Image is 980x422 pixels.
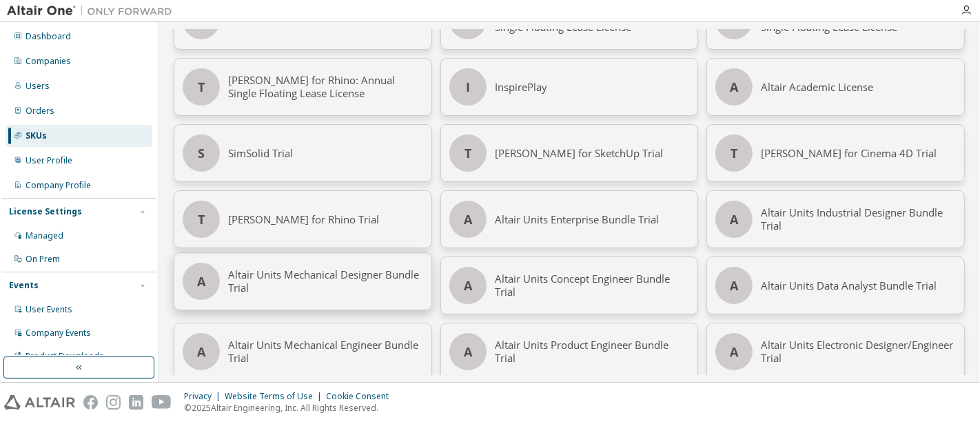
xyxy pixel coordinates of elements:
div: Altair Academic License [761,59,956,115]
button: AAltair Units Product Engineer Bundle Trial [440,323,699,381]
div: User Profile [25,155,72,166]
div: On Prem [25,254,60,265]
div: Altair Units Mechanical Engineer Bundle Trial [228,323,423,380]
img: youtube.svg [152,395,172,410]
div: Altair Units Mechanical Designer Bundle Trial [228,253,423,310]
button: SSimSolid Trial [174,124,432,182]
div: Altair Units Industrial Designer Bundle Trial [761,191,956,248]
span: S [198,148,205,159]
div: Product Downloads [25,351,104,362]
button: T[PERSON_NAME] for SketchUp Trial [440,124,699,182]
button: AAltair Units Mechanical Engineer Bundle Trial [174,323,432,381]
img: instagram.svg [106,395,121,410]
div: Altair Units Concept Engineer Bundle Trial [495,257,690,314]
div: [PERSON_NAME] for SketchUp Trial [495,125,690,181]
img: facebook.svg [83,395,98,410]
button: AAltair Units Industrial Designer Bundle Trial [706,190,965,248]
img: altair_logo.svg [4,395,75,410]
span: A [197,346,205,357]
div: Altair Units Electronic Designer/Engineer Trial [761,323,956,380]
span: A [730,346,738,357]
div: Company Profile [25,180,91,191]
div: License Settings [9,206,82,217]
div: SKUs [25,130,47,141]
div: [PERSON_NAME] for Cinema 4D Trial [761,125,956,181]
div: Altair Units Product Engineer Bundle Trial [495,323,690,380]
div: [PERSON_NAME] for Rhino: Annual Single Floating Lease License [228,59,423,115]
button: AAltair Units Electronic Designer/Engineer Trial [706,323,965,381]
div: Events [9,280,39,291]
div: SimSolid Trial [228,125,423,181]
div: Privacy [184,391,225,402]
div: Managed [25,230,63,241]
div: InspirePlay [495,59,690,115]
span: T [731,148,737,159]
button: T[PERSON_NAME] for Rhino: Annual Single Floating Lease License [174,58,432,116]
button: IInspirePlay [440,58,699,116]
div: Orders [25,105,54,117]
p: © 2025 Altair Engineering, Inc. All Rights Reserved. [184,402,397,414]
span: A [730,214,738,225]
div: Users [25,81,50,92]
span: A [464,214,472,225]
div: [PERSON_NAME] for Rhino Trial [228,191,423,248]
button: T[PERSON_NAME] for Cinema 4D Trial [706,124,965,182]
div: Company Events [25,328,91,339]
span: A [197,276,205,287]
img: Altair One [7,4,179,18]
div: Dashboard [25,31,71,42]
span: T [198,81,205,92]
button: AAltair Units Concept Engineer Bundle Trial [440,257,699,314]
div: Cookie Consent [326,391,397,402]
span: T [198,214,205,225]
button: AAltair Units Enterprise Bundle Trial [440,190,699,248]
div: Altair Units Data Analyst Bundle Trial [761,257,956,314]
div: Companies [25,56,71,67]
button: AAltair Academic License [706,58,965,116]
span: A [730,280,738,291]
button: AAltair Units Data Analyst Bundle Trial [706,257,965,314]
button: T[PERSON_NAME] for Rhino Trial [174,190,432,248]
img: linkedin.svg [129,395,143,410]
div: Altair Units Enterprise Bundle Trial [495,191,690,248]
button: AAltair Units Mechanical Designer Bundle Trial [174,252,432,310]
span: T [465,148,471,159]
span: A [730,81,738,92]
span: I [466,81,470,92]
span: A [464,280,472,291]
span: A [464,346,472,357]
div: Website Terms of Use [225,391,326,402]
div: User Events [25,304,72,315]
